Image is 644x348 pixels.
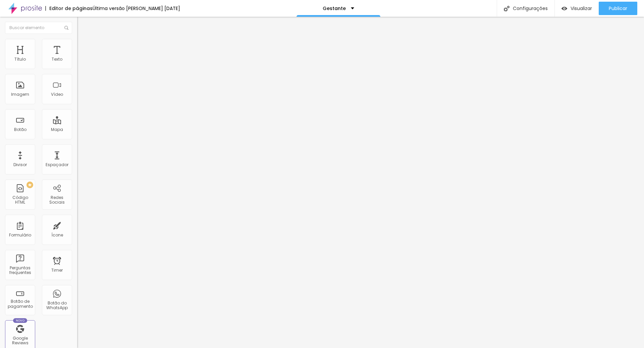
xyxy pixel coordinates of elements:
span: Publicar [609,6,627,11]
img: Icone [504,6,509,11]
div: Formulário [9,233,31,237]
button: Publicar [599,2,637,15]
iframe: Editor [77,17,644,348]
div: Botão do WhatsApp [44,301,70,310]
div: Novo [13,318,28,323]
div: Google Reviews [7,336,33,346]
div: Divisor [13,162,27,167]
div: Vídeo [51,92,63,97]
div: Redes Sociais [44,195,70,205]
div: Código HTML [7,195,33,205]
div: Título [14,57,26,62]
div: Espaçador [46,162,68,167]
img: Icone [64,26,68,30]
div: Mapa [51,127,63,132]
div: Imagem [11,92,29,97]
div: Ícone [51,233,63,237]
p: Gestante [323,6,346,11]
button: Visualizar [555,2,599,15]
div: Botão de pagamento [7,299,33,309]
div: Botão [14,127,26,132]
img: view-1.svg [561,6,567,11]
div: Editor de páginas [45,6,93,11]
span: Visualizar [571,6,592,11]
div: Texto [52,57,62,62]
div: Última versão [PERSON_NAME] [DATE] [93,6,180,11]
div: Perguntas frequentes [7,266,33,275]
input: Buscar elemento [5,22,72,34]
div: Timer [51,268,63,273]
